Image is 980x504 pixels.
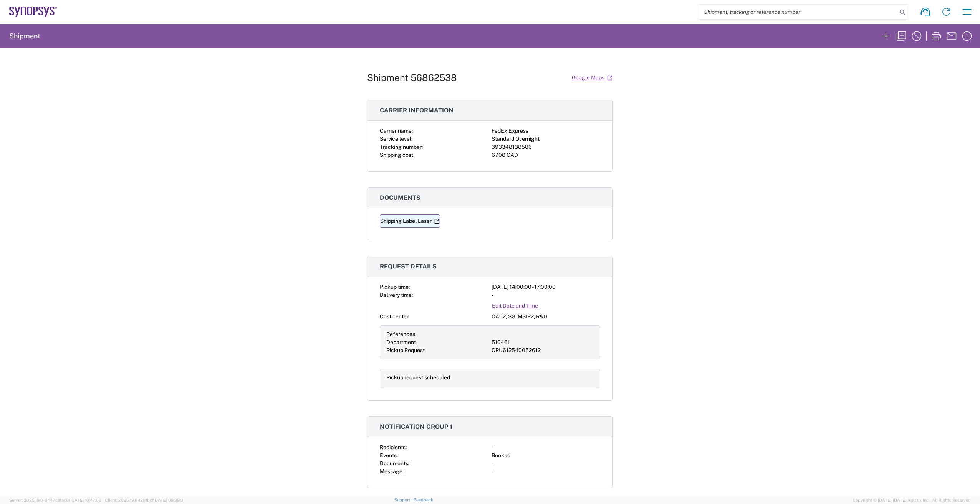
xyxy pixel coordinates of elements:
span: Server: 2025.19.0-d447cefac8f [9,498,101,502]
span: Documents: [380,460,409,466]
span: Tracking number: [380,144,423,150]
span: Service level: [380,136,412,142]
span: References [386,331,415,337]
div: 67.08 CAD [492,151,600,159]
h1: Shipment 56862538 [367,72,457,83]
span: Delivery time: [380,292,413,298]
div: - [492,443,600,451]
span: Client: 2025.19.0-129fbcf [105,498,185,502]
a: Edit Date and Time [492,299,538,313]
span: Booked [492,452,510,458]
a: Shipping Label Laser [380,214,440,228]
span: [DATE] 10:47:06 [70,498,101,502]
span: Copyright © [DATE]-[DATE] Agistix Inc., All Rights Reserved [853,497,971,504]
div: CA02, SG, MSIP2, R&D [492,313,600,321]
span: Carrier name: [380,128,413,134]
a: Feedback [414,497,433,502]
div: CPU612540052612 [492,346,594,354]
div: FedEx Express [492,127,600,135]
span: Message: [380,468,404,474]
div: - [492,468,600,476]
span: Carrier information [380,107,454,114]
span: Notification group 1 [380,423,452,430]
span: Events: [380,452,398,458]
span: Request details [380,263,437,270]
span: Pickup time: [380,284,410,290]
a: Support [394,497,414,502]
span: Recipients: [380,444,407,450]
span: Pickup request scheduled [386,374,450,380]
div: Pickup Request [386,346,488,354]
div: Department [386,338,488,346]
div: - [492,291,600,299]
div: 510461 [492,338,594,346]
div: - [492,460,600,468]
div: 393348138586 [492,143,600,151]
div: [DATE] 14:00:00 - 17:00:00 [492,283,600,291]
h2: Shipment [9,31,40,41]
span: Shipping cost [380,152,413,158]
span: [DATE] 09:39:01 [154,498,185,502]
a: Google Maps [571,71,613,84]
div: Standard Overnight [492,135,600,143]
input: Shipment, tracking or reference number [698,5,897,19]
span: Cost center [380,313,409,320]
span: Documents [380,194,420,201]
